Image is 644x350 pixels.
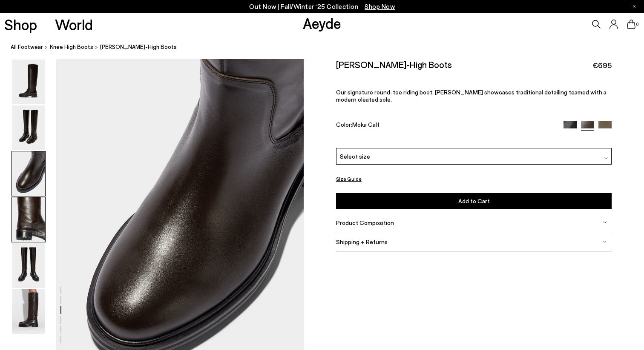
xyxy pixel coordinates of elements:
img: svg%3E [604,156,608,160]
a: World [55,17,93,32]
img: Henry Knee-High Boots - Image 1 [12,60,45,104]
a: 0 [627,20,635,29]
span: Add to Cart [458,197,490,205]
nav: breadcrumb [11,36,644,59]
span: [PERSON_NAME]-High Boots [100,43,177,51]
span: 0 [635,22,640,27]
p: Our signature round-toe riding boot, [PERSON_NAME] showcases traditional detailing teamed with a ... [336,88,612,103]
span: €695 [592,60,612,71]
img: Henry Knee-High Boots - Image 2 [12,105,45,150]
img: Henry Knee-High Boots - Image 6 [12,289,45,334]
button: Add to Cart [336,193,612,209]
img: svg%3E [603,220,607,225]
img: Henry Knee-High Boots - Image 4 [12,197,45,242]
img: Henry Knee-High Boots - Image 5 [12,243,45,288]
img: Henry Knee-High Boots - Image 3 [12,151,45,196]
h2: [PERSON_NAME]-High Boots [336,59,452,70]
a: Aeyde [303,14,341,32]
button: Size Guide [336,174,362,184]
span: Product Composition [336,219,394,226]
img: svg%3E [603,239,607,244]
span: Moka Calf [352,120,379,128]
span: Navigate to /collections/new-in [365,3,395,10]
a: All Footwear [11,43,43,51]
p: Out Now | Fall/Winter ‘25 Collection [249,1,395,12]
div: Color: [336,120,555,130]
span: knee high boots [50,43,93,50]
a: Shop [4,17,37,32]
a: knee high boots [50,43,93,51]
span: Select size [340,152,370,161]
span: Shipping + Returns [336,238,388,245]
